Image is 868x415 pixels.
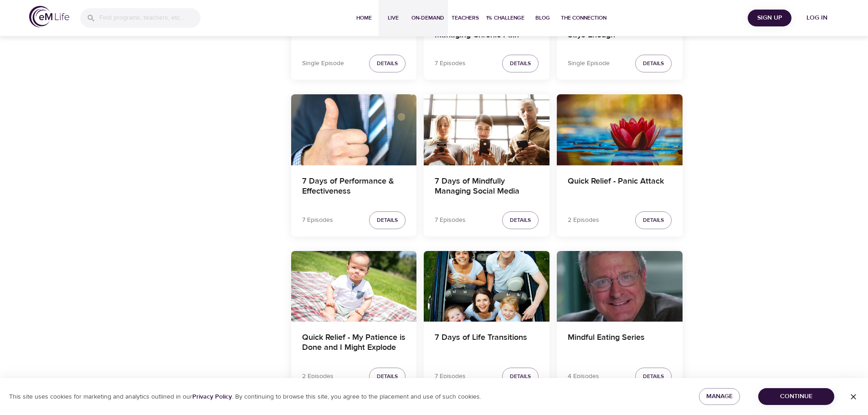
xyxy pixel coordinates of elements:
h4: 7 Days of Mindfully Managing Social Media [435,176,539,198]
button: Details [369,211,406,229]
span: Details [510,59,531,68]
p: 2 Episodes [568,215,599,225]
button: Details [635,55,672,72]
h4: Quick Relief - Panic Attack [568,176,672,198]
span: Log in [799,12,835,24]
button: Manage [699,388,740,405]
span: Live [382,13,404,23]
span: Manage [706,391,733,402]
button: Sign Up [748,10,791,26]
h4: 7 Days of Performance & Effectiveness [302,176,406,198]
input: Find programs, teachers, etc... [99,8,200,28]
p: Single Episode [302,59,344,68]
p: 4 Episodes [568,372,599,381]
span: Details [643,59,664,68]
span: Continue [765,391,827,402]
button: Details [369,55,406,72]
button: Details [502,55,539,72]
span: On-Demand [411,13,444,23]
button: Details [369,368,406,385]
button: Quick Relief - Panic Attack [557,94,683,165]
a: Privacy Policy [192,393,232,401]
h4: Mindful Eating Series [568,333,672,354]
p: Single Episode [568,59,610,68]
h4: Quick Relief - My Patience is Done and I Might Explode [302,333,406,354]
p: 7 Episodes [435,59,466,68]
button: 7 Days of Performance & Effectiveness [291,94,417,165]
span: 1% Challenge [486,13,524,23]
h4: 7 Days of Life Transitions [435,333,539,354]
span: Teachers [452,13,479,23]
span: Details [377,59,398,68]
p: 7 Episodes [435,215,466,225]
span: Home [353,13,375,23]
button: 7 Days of Life Transitions [424,251,550,322]
button: Log in [795,10,839,26]
button: Details [502,211,539,229]
button: Continue [758,388,834,405]
button: Quick Relief - My Patience is Done and I Might Explode [291,251,417,322]
button: 7 Days of Mindfully Managing Social Media [424,94,550,165]
span: Blog [532,13,554,23]
span: The Connection [561,13,606,23]
p: 2 Episodes [302,372,334,381]
span: Details [377,372,398,381]
span: Sign Up [751,12,788,24]
p: 7 Episodes [435,372,466,381]
img: logo [29,6,69,27]
span: Details [510,372,531,381]
button: Details [502,368,539,385]
span: Details [643,215,664,225]
button: Mindful Eating Series [557,251,683,322]
button: Details [635,211,672,229]
button: Details [635,368,672,385]
span: Details [510,215,531,225]
p: 7 Episodes [302,215,333,225]
span: Details [377,215,398,225]
span: Details [643,372,664,381]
